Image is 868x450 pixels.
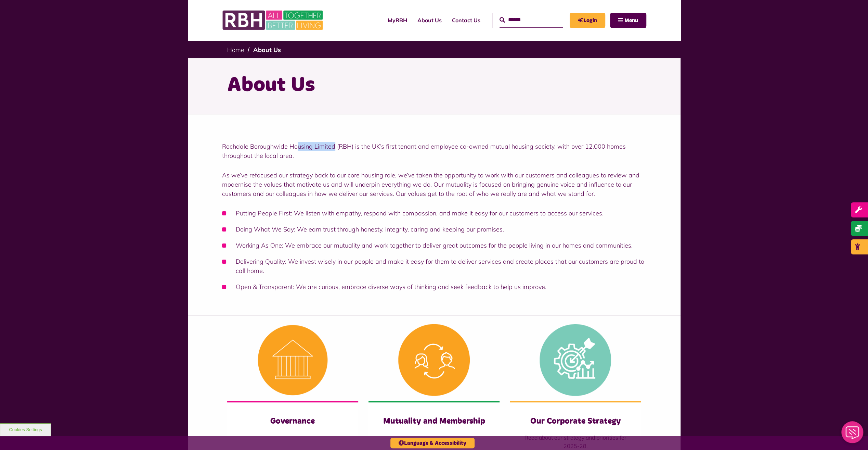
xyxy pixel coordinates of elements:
[523,434,627,450] p: Read about our strategy and priorities for 2025-28.
[624,18,638,23] span: Menu
[382,416,486,427] h3: Mutuality and Membership
[222,171,646,198] p: As we’ve refocused our strategy back to our core housing role, we’ve taken the opportunity to wor...
[383,11,412,29] a: MyRBH
[570,13,605,28] a: MyRBH
[253,46,281,54] a: About Us
[222,257,646,275] li: Delivering Quality: We invest wisely in our people and make it easy for them to deliver services ...
[222,209,646,218] li: Putting People First: We listen with empathy, respond with compassion, and make it easy for our c...
[227,72,641,99] h1: About Us
[222,142,646,160] p: Rochdale Boroughwide Housing Limited (RBH) is the UK’s first tenant and employee co-owned mutual ...
[412,11,447,29] a: About Us
[222,241,646,250] li: Working As One: We embrace our mutuality and work together to deliver great outcomes for the peop...
[222,225,646,234] li: Doing What We Say: We earn trust through honesty, integrity, caring and keeping our promises.
[368,319,500,401] img: Mutuality
[222,7,325,34] img: RBH
[447,11,485,29] a: Contact Us
[390,438,475,448] button: Language & Accessibility
[227,46,244,54] a: Home
[500,13,563,27] input: Search
[510,319,641,401] img: Corporate Strategy
[523,416,627,427] h3: Our Corporate Strategy
[241,416,345,427] h3: Governance
[837,419,868,450] iframe: Netcall Web Assistant for live chat
[222,282,646,291] li: Open & Transparent: We are curious, embrace diverse ways of thinking and seek feedback to help us...
[227,319,358,401] img: Governance
[610,13,646,28] button: Navigation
